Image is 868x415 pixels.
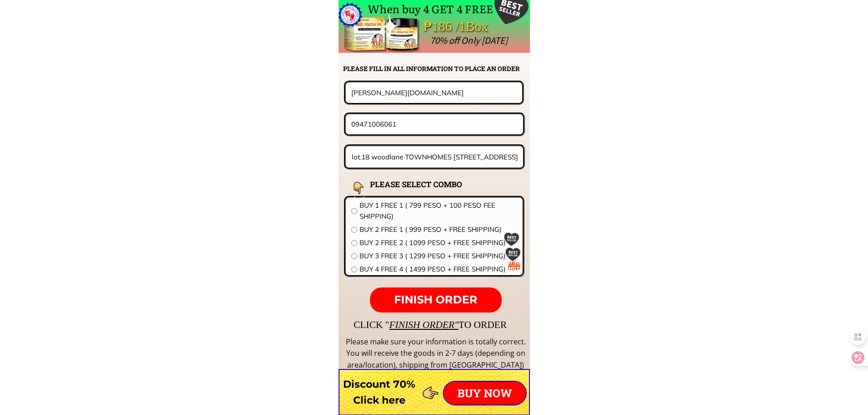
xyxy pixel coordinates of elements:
div: Please make sure your information is totally correct. You will receive the goods in 2-7 days (dep... [344,336,527,371]
input: Your name [349,82,519,102]
span: FINISH ORDER" [389,319,458,330]
h3: Discount 70% Click here [339,376,420,408]
span: BUY 2 FREE 2 ( 1099 PESO + FREE SHIPPING) [360,237,517,248]
span: FINISH ORDER [394,293,478,306]
span: BUY 3 FREE 3 ( 1299 PESO + FREE SHIPPING) [360,251,517,261]
input: Address [349,146,520,168]
h2: PLEASE SELECT COMBO [370,178,485,190]
span: BUY 1 FREE 1 ( 799 PESO + 100 PESO FEE SHIPPING) [360,200,517,222]
div: ₱186 /1Box [424,16,514,37]
div: CLICK " TO ORDER [354,317,773,333]
input: Phone number [349,114,520,134]
p: BUY NOW [444,382,526,405]
h2: PLEASE FILL IN ALL INFORMATION TO PLACE AN ORDER [343,64,529,74]
span: BUY 2 FREE 1 ( 999 PESO + FREE SHIPPING) [360,224,517,235]
span: BUY 4 FREE 4 ( 1499 PESO + FREE SHIPPING) [360,264,517,275]
div: 70% off Only [DATE] [430,33,711,48]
